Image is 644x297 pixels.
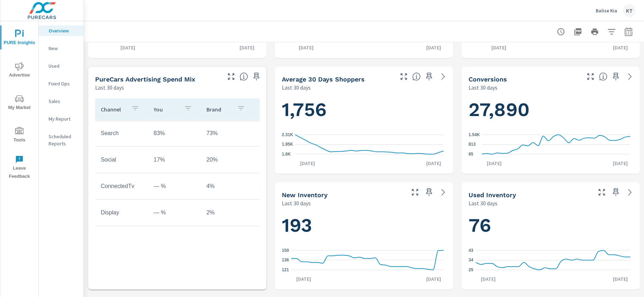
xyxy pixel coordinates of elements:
[282,248,289,253] text: 150
[2,30,36,47] span: PURE Insights
[49,45,78,52] p: New
[39,96,83,107] div: Sales
[282,132,293,137] text: 2.31K
[39,25,83,36] div: Overview
[398,71,409,82] button: Make Fullscreen
[469,132,480,137] text: 1.54K
[469,191,516,199] h5: Used Inventory
[201,177,254,195] td: 4%
[487,44,511,51] p: [DATE]
[254,151,306,169] td: 22%
[254,125,306,142] td: 72%
[282,75,365,83] h5: Average 30 Days Shoppers
[95,83,124,92] p: Last 30 days
[596,7,617,14] p: Balise Kia
[2,127,36,144] span: Tools
[469,213,633,237] h1: 76
[421,44,446,51] p: [DATE]
[148,151,201,169] td: 17%
[294,44,318,51] p: [DATE]
[235,44,259,51] p: [DATE]
[95,151,148,169] td: Social
[148,177,201,195] td: — %
[254,177,306,195] td: 3%
[608,160,633,167] p: [DATE]
[225,71,237,82] button: Make Fullscreen
[39,114,83,124] div: My Report
[240,72,248,81] span: This table looks at how you compare to the amount of budget you spend per channel as opposed to y...
[282,142,293,147] text: 1.95K
[49,115,78,122] p: My Report
[469,142,476,147] text: 813
[101,106,125,113] p: Channel
[409,187,421,198] button: Make Fullscreen
[469,75,507,83] h5: Conversions
[282,213,446,237] h1: 193
[469,199,497,207] p: Last 30 days
[608,44,633,51] p: [DATE]
[39,131,83,149] div: Scheduled Reports
[201,151,254,169] td: 20%
[49,62,78,69] p: Used
[95,177,148,195] td: ConnectedTv
[295,160,320,167] p: [DATE]
[148,125,201,142] td: 83%
[621,25,636,39] button: Select Date Range
[624,71,636,82] a: See more details in report
[469,248,473,253] text: 43
[291,275,316,283] p: [DATE]
[605,25,619,39] button: Apply Filters
[201,204,254,222] td: 2%
[148,204,201,222] td: — %
[482,160,507,167] p: [DATE]
[596,187,607,198] button: Make Fullscreen
[206,106,231,113] p: Brand
[95,75,195,83] h5: PureCars Advertising Spend Mix
[49,80,78,87] p: Fixed Ops
[421,275,446,283] p: [DATE]
[116,44,140,51] p: [DATE]
[421,160,446,167] p: [DATE]
[201,125,254,142] td: 73%
[469,267,473,272] text: 25
[588,25,602,39] button: Print Report
[2,155,36,181] span: Leave Feedback
[610,71,621,82] span: Save this to your personalized report
[39,43,83,54] div: New
[599,72,607,81] span: The number of dealer-specified goals completed by a visitor. [Source: This data is provided by th...
[2,95,36,112] span: My Market
[610,187,621,198] span: Save this to your personalized report
[282,98,446,122] h1: 1,756
[608,275,633,283] p: [DATE]
[251,71,262,82] span: Save this to your personalized report
[282,83,311,92] p: Last 30 days
[476,275,501,283] p: [DATE]
[623,4,636,17] div: KT
[49,98,78,105] p: Sales
[2,62,36,79] span: Advertise
[95,125,148,142] td: Search
[95,204,148,222] td: Display
[49,133,78,147] p: Scheduled Reports
[469,258,473,263] text: 34
[39,61,83,71] div: Used
[624,187,636,198] a: See more details in report
[571,25,585,39] button: "Export Report to PDF"
[254,204,306,222] td: 3%
[469,98,633,122] h1: 27,890
[282,191,328,199] h5: New Inventory
[585,71,596,82] button: Make Fullscreen
[282,199,311,207] p: Last 30 days
[39,78,83,89] div: Fixed Ops
[282,257,289,262] text: 136
[154,106,178,113] p: You
[282,267,289,272] text: 121
[469,152,473,157] text: 85
[438,187,449,198] a: See more details in report
[0,21,38,183] div: nav menu
[469,83,497,92] p: Last 30 days
[49,27,78,34] p: Overview
[423,187,435,198] span: Save this to your personalized report
[282,152,291,157] text: 1.6K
